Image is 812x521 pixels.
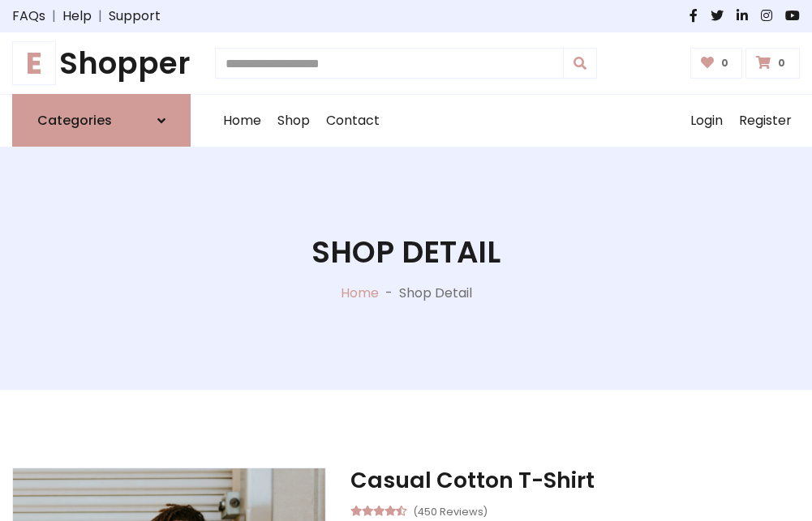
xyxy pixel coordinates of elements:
a: Help [62,6,92,26]
a: 0 [745,48,800,79]
a: Home [341,284,379,302]
h1: Shopper [12,45,191,81]
h6: Categories [37,113,112,128]
a: Categories [12,94,191,147]
a: FAQs [12,6,45,26]
p: Shop Detail [399,284,472,303]
a: 0 [690,48,743,79]
h1: Shop Detail [311,234,501,270]
a: Home [215,95,269,147]
a: EShopper [12,45,191,81]
a: Login [682,95,731,147]
h3: Casual Cotton T-Shirt [350,468,800,493]
span: 0 [717,56,733,70]
small: (450 Reviews) [413,501,488,520]
span: 0 [774,56,789,70]
span: E [12,41,56,85]
a: Contact [318,95,388,147]
a: Register [731,95,800,147]
span: | [92,6,109,26]
span: | [45,6,62,26]
p: - [379,284,399,303]
a: Shop [269,95,318,147]
a: Support [109,6,161,26]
